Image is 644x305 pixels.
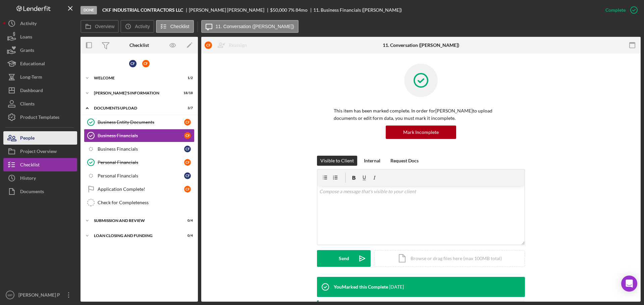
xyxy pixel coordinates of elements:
label: Checklist [170,24,190,29]
div: People [20,131,35,146]
div: History [20,171,36,186]
button: Dashboard [3,84,77,97]
button: Product Templates [3,110,77,124]
div: Educational [20,57,45,72]
div: Grants [20,44,34,59]
button: Activity [120,20,154,33]
div: Done [80,6,97,14]
button: People [3,131,77,145]
a: Loans [3,30,77,44]
button: History [3,171,77,185]
div: LOAN CLOSING AND FUNDING [94,234,176,238]
div: [PERSON_NAME]'S INFORMATION [94,91,176,95]
a: Business FinancialsCF [84,142,195,156]
div: 7 % [288,7,294,13]
div: 0 / 4 [181,219,193,223]
div: SUBMISSION AND REVIEW [94,219,176,223]
button: CFReassign [201,39,254,52]
div: 0 / 4 [181,234,193,238]
div: 1 / 2 [181,76,193,80]
div: 11. Business Financials ([PERSON_NAME]) [313,7,402,13]
div: Personal Financials [98,160,184,165]
button: Complete [599,3,641,17]
a: Application Complete!CF [84,182,195,196]
div: Business Financials [98,146,184,152]
a: Business FinancialsCF [84,129,195,142]
div: C F [184,186,191,193]
div: Application Complete! [98,186,184,192]
label: Overview [95,24,114,29]
div: Send [339,250,349,267]
div: 11. Conversation ([PERSON_NAME]) [383,43,459,48]
a: Business Entity DocumentsCF [84,116,195,129]
div: Clients [20,97,35,112]
button: Activity [3,17,77,30]
b: CKF INDUSTRIAL CONTRACTORS LLC [102,7,183,13]
a: Grants [3,44,77,57]
div: Request Docs [390,156,419,166]
div: Checklist [20,158,40,173]
button: 11. Conversation ([PERSON_NAME]) [201,20,299,33]
div: Documents [20,185,44,200]
div: Product Templates [20,110,59,126]
button: Checklist [3,158,77,171]
time: 2025-09-23 21:25 [389,284,404,290]
div: Project Overview [20,145,57,160]
p: This item has been marked complete. In order for [PERSON_NAME] to upload documents or edit form d... [334,107,508,122]
div: C F [142,60,150,67]
div: Personal Financials [98,173,184,178]
label: 11. Conversation ([PERSON_NAME]) [216,24,294,29]
div: Visible to Client [320,156,354,166]
button: Educational [3,57,77,70]
button: Documents [3,185,77,198]
text: MP [8,293,12,297]
div: C F [205,42,212,49]
div: Open Intercom Messenger [621,276,637,292]
div: Activity [20,17,37,32]
button: Send [317,250,371,267]
div: Long-Term [20,70,42,85]
a: Personal FinancialsCF [84,169,195,182]
div: [PERSON_NAME] P [17,288,60,303]
div: C F [184,132,191,139]
div: Dashboard [20,84,43,99]
div: DOCUMENTS UPLOAD [94,106,176,110]
div: Mark Incomplete [403,126,439,139]
button: Project Overview [3,145,77,158]
div: Check for Completeness [98,200,194,205]
div: $50,000 [270,7,287,13]
div: You Marked this Complete [334,284,388,290]
div: 3 / 7 [181,106,193,110]
button: Request Docs [387,156,422,166]
div: WELCOME [94,76,176,80]
button: Overview [80,20,119,33]
button: Long-Term [3,70,77,84]
div: [PERSON_NAME] [PERSON_NAME] [189,7,270,13]
button: MP[PERSON_NAME] P [3,288,77,302]
div: 84 mo [296,7,308,13]
label: Activity [135,24,150,29]
a: Personal FinancialsCF [84,156,195,169]
div: Loans [20,30,32,45]
button: Internal [361,156,384,166]
div: Internal [364,156,380,166]
a: Check for Completeness [84,196,195,209]
button: Visible to Client [317,156,357,166]
button: Clients [3,97,77,110]
div: Complete [605,3,626,17]
div: Checklist [129,43,149,48]
div: Business Financials [98,133,184,138]
div: Business Entity Documents [98,120,184,125]
div: C F [184,119,191,126]
button: Checklist [156,20,194,33]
